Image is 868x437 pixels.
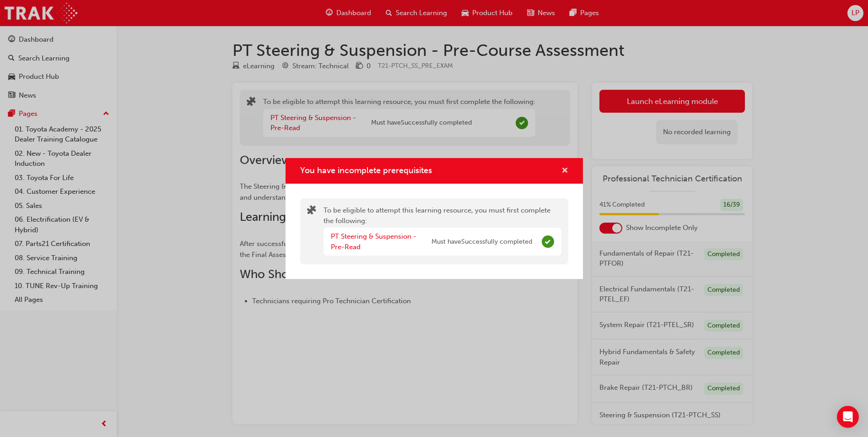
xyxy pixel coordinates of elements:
[323,205,561,257] div: To be eligible to attempt this learning resource, you must first complete the following:
[331,232,416,251] a: PT Steering & Suspension - Pre-Read
[542,235,554,248] span: Complete
[561,167,568,175] span: cross-icon
[431,237,532,247] span: Must have Successfully completed
[561,165,568,177] button: cross-icon
[307,206,316,217] span: puzzle-icon
[300,165,432,175] span: You have incomplete prerequisites
[286,158,583,279] div: You have incomplete prerequisites
[837,406,859,428] div: Open Intercom Messenger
